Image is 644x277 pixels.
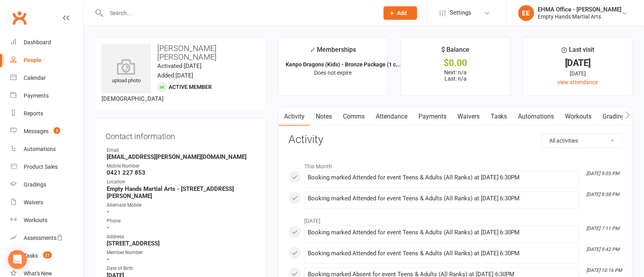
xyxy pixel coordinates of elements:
a: Automations [10,140,83,158]
a: People [10,51,83,69]
div: Date of Birth [107,265,256,272]
strong: [EMAIL_ADDRESS][PERSON_NAME][DOMAIN_NAME] [107,153,256,160]
span: 21 [43,252,52,258]
a: Automations [513,107,560,126]
span: Does not expire [314,70,352,76]
div: [DATE] [531,69,625,78]
a: Workouts [10,211,83,229]
h3: [PERSON_NAME] [PERSON_NAME] [102,44,260,61]
div: Booking marked Attended for event Teens & Adults (All Ranks) at [DATE] 6:30PM [308,229,576,236]
a: Workouts [560,107,597,126]
div: Payments [24,92,49,99]
div: Calendar [24,75,46,81]
time: Added [DATE] [157,72,193,79]
i: [DATE] 9:05 PM [587,171,620,176]
a: Tasks 21 [10,247,83,265]
div: Dashboard [24,39,51,45]
a: Gradings [10,176,83,194]
button: Add [384,6,417,20]
div: Open Intercom Messenger [8,250,27,269]
a: Notes [310,107,337,126]
div: $0.00 [408,59,503,67]
a: Activity [279,107,310,126]
strong: [STREET_ADDRESS] [107,240,256,247]
a: Product Sales [10,158,83,176]
div: Address [107,233,256,241]
time: Activated [DATE] [157,62,201,70]
a: Dashboard [10,34,83,51]
div: Booking marked Attended for event Teens & Adults (All Ranks) at [DATE] 6:30PM [308,195,576,202]
div: EHMA Office - [PERSON_NAME] [538,6,622,13]
div: Product Sales [24,164,58,170]
a: Clubworx [9,8,29,28]
div: Workouts [24,217,47,223]
div: Booking marked Attended for event Teens & Adults (All Ranks) at [DATE] 6:30PM [308,174,576,181]
span: 3 [54,127,60,134]
div: EE [518,5,534,21]
div: Alternate Mobile [107,202,256,209]
a: Payments [413,107,452,126]
p: Next: n/a Last: n/a [408,69,503,82]
div: Booking marked Attended for event Teens & Adults (All Ranks) at [DATE] 6:30PM [308,250,576,257]
a: Payments [10,87,83,105]
span: Active member [169,84,212,90]
h3: Activity [288,134,623,146]
span: Add [397,10,407,16]
div: Email [107,147,256,154]
div: Location [107,178,256,186]
i: ✓ [310,46,315,54]
a: view attendance [558,79,598,85]
i: [DATE] 10:16 PM [587,268,622,273]
input: Search... [104,8,373,19]
strong: - [107,224,256,231]
div: Reports [24,110,43,117]
div: Mobile Number [107,162,256,170]
strong: - [107,256,256,263]
div: What's New [24,270,52,277]
div: Gradings [24,181,46,188]
div: People [24,57,41,63]
a: Comms [337,107,370,126]
strong: Kenpo Dragons (Kids) - Bronze Package (1 c... [286,61,401,68]
li: [DATE] [288,213,623,225]
li: This Month [288,158,623,171]
a: Assessments [10,229,83,247]
span: Settings [450,4,471,22]
strong: 0421 227 853 [107,169,256,176]
div: Empty Hands Martial Arts [538,13,622,20]
div: $ Balance [442,45,470,59]
a: Tasks [485,107,513,126]
div: Memberships [310,45,356,59]
i: [DATE] 9:38 PM [587,192,620,197]
div: Member Number [107,249,256,256]
a: Messages 3 [10,122,83,140]
a: Calendar [10,69,83,87]
a: Waivers [10,194,83,211]
div: [DATE] [531,59,625,67]
strong: - [107,208,256,215]
h3: Contact information [105,129,256,141]
i: [DATE] 9:42 PM [587,247,620,252]
a: Waivers [452,107,485,126]
div: Phone [107,217,256,225]
div: Last visit [561,45,594,59]
span: [DEMOGRAPHIC_DATA] [102,95,164,102]
a: Reports [10,105,83,122]
div: Tasks [24,253,38,259]
a: Attendance [370,107,413,126]
div: Automations [24,146,56,152]
div: Assessments [24,235,63,241]
strong: Empty Hands Martial Arts - [STREET_ADDRESS][PERSON_NAME] [107,185,256,200]
i: [DATE] 7:11 PM [587,226,620,231]
div: Waivers [24,199,43,205]
div: Messages [24,128,49,134]
div: upload photo [102,59,151,85]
